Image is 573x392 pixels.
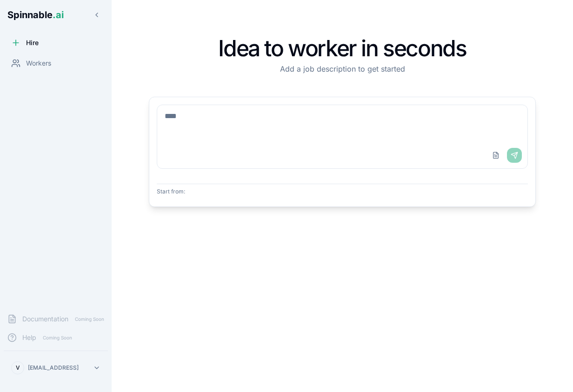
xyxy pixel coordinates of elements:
[26,59,51,68] span: Workers
[7,359,104,377] button: V[EMAIL_ADDRESS]
[149,63,536,74] p: Add a job description to get started
[22,333,36,342] span: Help
[16,364,20,372] span: V
[28,364,79,372] p: [EMAIL_ADDRESS]
[53,9,64,20] span: .ai
[40,333,75,342] span: Coming Soon
[22,314,68,324] span: Documentation
[72,315,107,324] span: Coming Soon
[149,37,536,60] h1: Idea to worker in seconds
[157,188,528,195] p: Start from:
[7,9,64,20] span: Spinnable
[26,38,39,47] span: Hire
